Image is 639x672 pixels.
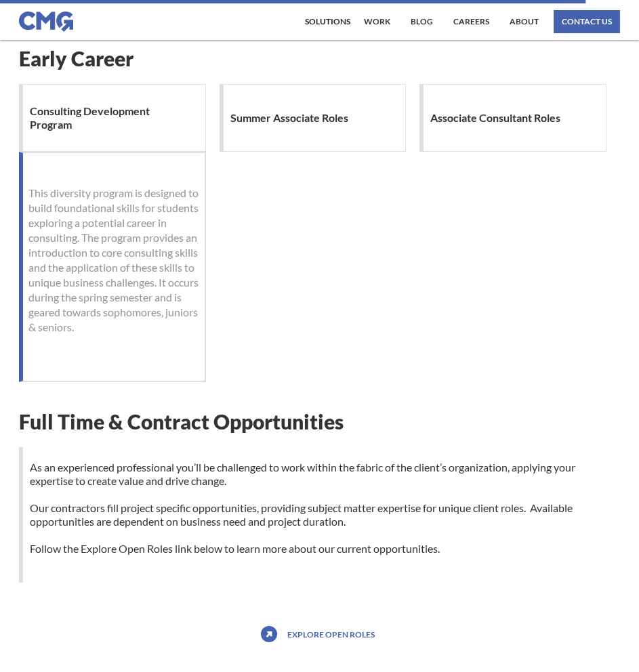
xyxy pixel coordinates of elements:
[506,10,542,33] a: About
[230,104,355,131] h1: Summer Associate Roles
[19,409,619,434] h1: Full Time & Contract Opportunities
[19,12,73,32] img: CMG logo in blue.
[28,186,199,335] p: This diversity program is designed to build foundational skills for students exploring a potentia...
[261,626,277,642] img: icon with arrow pointing up and to the right.
[23,461,619,555] p: As an experienced professional you’ll be challenged to work within the fabric of the client’s org...
[305,18,350,26] div: Solutions
[30,98,198,138] h1: Consulting Development Program
[562,18,612,26] div: contact us
[407,10,436,33] a: Blog
[430,104,567,131] h1: Associate Consultant Roles
[360,10,394,33] a: work
[284,623,378,645] a: Explore open roles
[19,46,619,70] h1: Early Career
[450,10,493,33] a: Careers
